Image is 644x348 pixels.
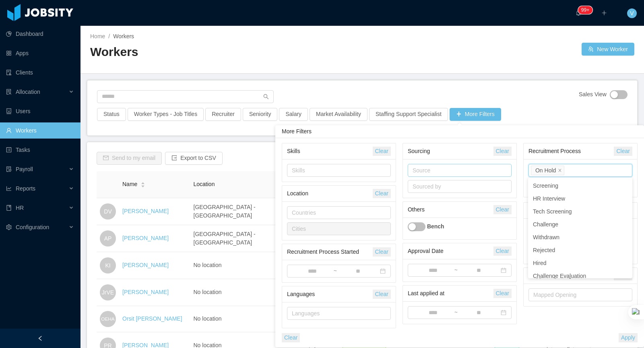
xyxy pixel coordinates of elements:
[380,268,386,274] i: icon: calendar
[528,269,632,282] li: Challenge Evaluation
[408,202,493,217] div: Others
[122,235,169,241] a: [PERSON_NAME]
[373,147,391,156] button: Clear
[623,235,627,240] i: icon: check
[623,273,627,278] i: icon: check
[122,208,169,214] a: [PERSON_NAME]
[413,166,503,174] div: Source
[6,64,74,81] a: icon: auditClients
[90,44,362,60] h2: Workers
[408,244,493,259] div: Approval Date
[292,209,382,217] div: Countries
[6,26,74,42] a: icon: pie-chartDashboard
[578,6,592,14] sup: 902
[190,279,305,306] td: No location
[122,180,137,188] span: Name
[6,45,74,61] a: icon: appstoreApps
[582,43,634,56] button: icon: usergroup-addNew Worker
[528,231,632,244] li: Withdrawn
[6,103,74,119] a: icon: robotUsers
[6,186,12,191] i: icon: line-chart
[501,310,506,315] i: icon: calendar
[601,10,607,16] i: icon: plus
[623,209,627,214] i: icon: check
[528,144,614,159] div: Recruitment Process
[105,257,110,273] span: KI
[190,198,305,225] td: [GEOGRAPHIC_DATA] - [GEOGRAPHIC_DATA]
[6,142,74,158] a: icon: profileTasks
[16,185,35,192] span: Reports
[535,166,556,175] div: On Hold
[287,287,373,302] div: Languages
[122,262,169,268] a: [PERSON_NAME]
[16,166,33,172] span: Payroll
[528,244,632,257] li: Rejected
[282,333,300,342] button: Clear
[6,205,12,211] i: icon: book
[292,309,382,317] div: Languages
[6,89,12,95] i: icon: solution
[104,230,112,246] span: AP
[427,223,444,230] strong: Bench
[16,89,40,95] span: Allocation
[287,244,373,259] div: Recruitment Process Started
[623,248,627,253] i: icon: check
[408,286,493,301] div: Last applied at
[493,147,512,156] button: Clear
[373,189,391,198] button: Clear
[373,247,391,257] button: Clear
[292,225,382,233] div: Cities
[623,196,627,201] i: icon: check
[623,261,627,265] i: icon: check
[287,186,373,201] div: Location
[190,306,305,332] td: No location
[279,108,308,121] button: Salary
[190,225,305,252] td: [GEOGRAPHIC_DATA] - [GEOGRAPHIC_DATA]
[122,315,182,322] a: Orsit [PERSON_NAME]
[141,184,145,186] i: icon: caret-down
[408,144,493,159] div: Sourcing
[6,166,12,172] i: icon: file-protect
[528,205,632,218] li: Tech Screening
[576,10,581,16] i: icon: bell
[630,8,634,18] span: V
[493,246,512,256] button: Clear
[90,33,105,39] a: Home
[6,224,12,230] i: icon: setting
[263,94,269,99] i: icon: search
[194,181,215,187] span: Location
[501,267,506,273] i: icon: calendar
[287,144,373,159] div: Skills
[6,122,74,139] a: icon: userWorkers
[165,152,223,165] button: icon: exportExport to CSV
[310,108,367,121] button: Market Availability
[128,108,204,121] button: Worker Types - Job Titles
[243,108,277,121] button: Seniority
[528,257,632,269] li: Hired
[140,181,145,186] div: Sort
[97,108,126,121] button: Status
[373,290,391,299] button: Clear
[104,203,111,220] span: DV
[413,182,503,191] div: Sourced by
[16,224,49,230] span: Configuration
[531,166,564,175] li: On Hold
[623,222,627,227] i: icon: check
[493,289,512,298] button: Clear
[528,218,632,231] li: Challenge
[122,289,169,295] a: [PERSON_NAME]
[533,291,624,299] div: Mapped Opening
[623,183,627,188] i: icon: check
[141,181,145,184] i: icon: caret-up
[528,192,632,205] li: HR Interview
[493,205,512,214] button: Clear
[16,205,24,211] span: HR
[369,108,448,121] button: Staffing Support Specialist
[528,179,632,192] li: Screening
[113,33,134,39] span: Workers
[450,108,501,121] button: icon: plusMore Filters
[102,284,114,300] span: JrVE
[190,252,305,279] td: No location
[108,33,110,39] span: /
